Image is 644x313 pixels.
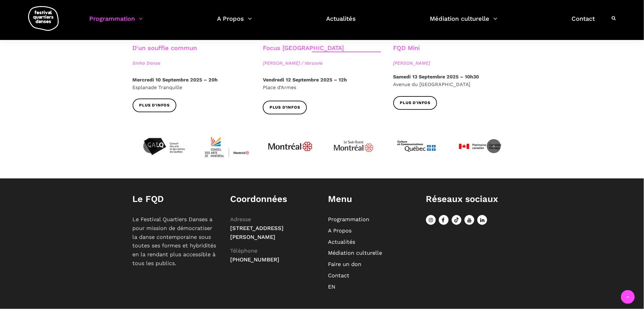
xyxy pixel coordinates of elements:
[204,124,250,169] img: CMYK_Logo_CAMMontreal
[230,216,251,222] span: Adresse
[393,96,437,110] a: Plus d'infos
[430,13,498,31] a: Médiation culturelle
[457,124,503,169] img: patrimoinecanadien-01_0-4
[328,261,362,267] a: Faire un don
[328,239,355,245] a: Actualités
[230,194,316,204] h1: Coordonnées
[139,102,170,109] span: Plus d'infos
[426,194,512,204] h1: Réseaux sociaux
[133,194,218,204] h1: Le FQD
[230,256,280,263] span: [PHONE_NUMBER]
[133,77,218,83] strong: Mercredi 10 Septembre 2025 – 20h
[133,99,177,112] a: Plus d'infos
[326,13,356,31] a: Actualités
[572,13,595,31] a: Contact
[328,227,352,234] a: A Propos
[230,247,258,254] span: Téléphone
[328,250,382,256] a: Médiation culturelle
[263,44,344,52] a: Focus [GEOGRAPHIC_DATA]
[328,272,350,279] a: Contact
[393,81,471,87] span: Avenue du [GEOGRAPHIC_DATA]
[230,225,284,240] span: [STREET_ADDRESS][PERSON_NAME]
[263,59,381,67] span: [PERSON_NAME] / Varsovie
[393,74,479,80] strong: Samedi 13 Septembre 2025 – 10h30
[263,77,347,83] strong: Vendredi 12 Septembre 2025 – 12h
[133,85,182,90] span: Esplanade Tranquille
[394,124,440,169] img: mccq-3-3
[133,59,251,67] span: Sinha Danse
[270,104,300,111] span: Plus d'infos
[267,124,313,169] img: JPGnr_b
[141,124,187,169] img: Calq_noir
[28,6,59,31] img: logo-fqd-med
[393,59,512,67] span: [PERSON_NAME]
[217,13,252,31] a: A Propos
[400,100,431,106] span: Plus d'infos
[133,44,197,52] a: D'un souffle commun
[393,44,420,52] a: FQD Mini
[328,283,336,290] a: EN
[328,216,370,222] a: Programmation
[328,194,414,204] h1: Menu
[263,101,307,114] a: Plus d'infos
[263,76,381,92] p: Place d’Armes
[89,13,143,31] a: Programmation
[133,215,218,268] p: Le Festival Quartiers Danses a pour mission de démocratiser la danse contemporaine sous toutes se...
[331,124,377,169] img: Logo_Mtl_Le_Sud-Ouest.svg_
